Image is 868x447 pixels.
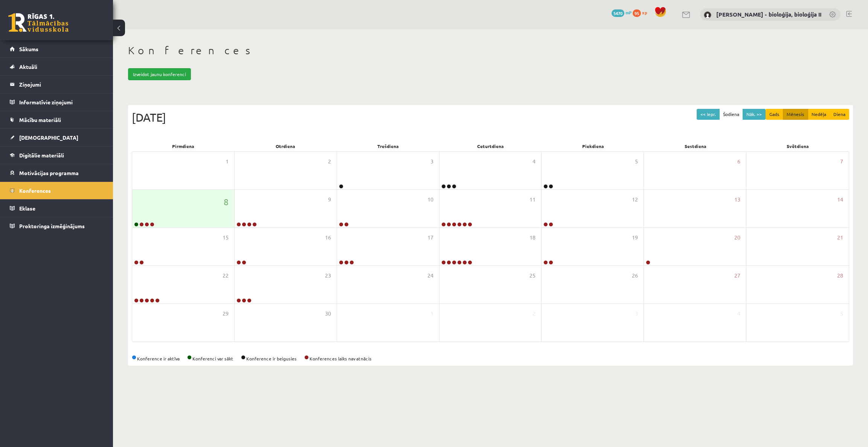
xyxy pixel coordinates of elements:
[19,205,35,212] span: Eklase
[19,116,61,123] span: Mācību materiāli
[734,272,740,280] span: 27
[10,200,104,217] a: Eklase
[632,272,638,280] span: 26
[430,157,433,166] span: 3
[19,76,104,93] legend: Ziņojumi
[10,58,104,75] a: Aktuāli
[743,109,766,120] button: Nāk. >>
[325,310,331,318] span: 30
[633,9,651,15] a: 95 xp
[632,195,638,204] span: 12
[734,233,740,242] span: 20
[226,157,229,166] span: 1
[223,272,229,280] span: 22
[625,9,632,15] span: mP
[837,195,843,204] span: 14
[132,355,849,362] div: Konference ir aktīva Konferenci var sākt Konference ir beigusies Konferences laiks nav atnācis
[10,93,104,111] a: Informatīvie ziņojumi
[10,164,104,182] a: Motivācijas programma
[737,310,740,318] span: 4
[19,134,78,141] span: [DEMOGRAPHIC_DATA]
[840,310,843,318] span: 5
[132,141,234,151] div: Pirmdiena
[10,76,104,93] a: Ziņojumi
[128,68,191,80] a: Izveidot jaunu konferenci
[612,9,624,17] span: 5470
[830,109,849,120] button: Diena
[430,310,433,318] span: 1
[328,195,331,204] span: 9
[734,195,740,204] span: 13
[719,109,743,120] button: Šodiena
[529,272,535,280] span: 25
[632,233,638,242] span: 19
[704,11,711,19] img: Elza Saulīte - bioloģija, bioloģija II
[10,40,104,58] a: Sākums
[635,157,638,166] span: 5
[19,93,104,111] legend: Informatīvie ziņojumi
[529,195,535,204] span: 11
[532,157,535,166] span: 4
[19,152,64,159] span: Digitālie materiāli
[10,217,104,235] a: Proktoringa izmēģinājums
[337,141,439,151] div: Trešdiena
[766,109,783,120] button: Gads
[716,11,821,18] a: [PERSON_NAME] - bioloģija, bioloģija II
[19,187,51,194] span: Konferences
[19,63,37,70] span: Aktuāli
[808,109,830,120] button: Nedēļa
[612,9,632,15] a: 5470 mP
[644,141,747,151] div: Sestdiena
[224,195,229,208] span: 8
[128,44,853,57] h1: Konferences
[10,111,104,128] a: Mācību materiāli
[19,223,85,229] span: Proktoringa izmēģinājums
[19,46,38,52] span: Sākums
[8,13,69,32] a: Rīgas 1. Tālmācības vidusskola
[840,157,843,166] span: 7
[783,109,808,120] button: Mēnesis
[529,233,535,242] span: 18
[132,109,849,126] div: [DATE]
[234,141,337,151] div: Otrdiena
[10,129,104,146] a: [DEMOGRAPHIC_DATA]
[837,272,843,280] span: 28
[328,157,331,166] span: 2
[427,272,433,280] span: 24
[427,195,433,204] span: 10
[325,233,331,242] span: 16
[10,182,104,199] a: Konferences
[633,9,641,17] span: 95
[325,272,331,280] span: 23
[747,141,849,151] div: Svētdiena
[19,169,79,176] span: Motivācijas programma
[542,141,644,151] div: Piekdiena
[837,233,843,242] span: 21
[223,310,229,318] span: 29
[10,146,104,164] a: Digitālie materiāli
[532,310,535,318] span: 2
[427,233,433,242] span: 17
[439,141,542,151] div: Ceturtdiena
[635,310,638,318] span: 3
[697,109,720,120] button: << Iepr.
[737,157,740,166] span: 6
[642,9,647,15] span: xp
[223,233,229,242] span: 15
